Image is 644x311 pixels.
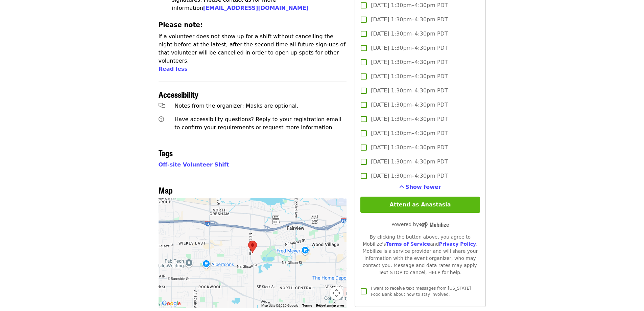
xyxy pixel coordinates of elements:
[302,304,312,307] a: Terms (opens in new tab)
[159,65,188,73] button: Read less
[160,299,183,308] img: Google
[160,299,183,308] a: Open this area in Google Maps (opens a new window)
[371,1,448,9] span: [DATE] 1:30pm–4:30pm PDT
[174,103,298,109] span: Notes from the organizer: Masks are optional.
[174,116,341,131] span: Have accessibility questions? Reply to your registration email to confirm your requirements or re...
[399,183,441,191] button: See more timeslots
[371,44,448,52] span: [DATE] 1:30pm–4:30pm PDT
[439,241,476,247] a: Privacy Policy
[203,5,309,11] a: [EMAIL_ADDRESS][DOMAIN_NAME]
[391,222,449,227] span: Powered by
[159,32,347,65] p: If a volunteer does not show up for a shift without cancelling the night before at the latest, af...
[371,87,448,95] span: [DATE] 1:30pm–4:30pm PDT
[159,116,164,123] i: question-circle icon
[371,158,448,166] span: [DATE] 1:30pm–4:30pm PDT
[371,101,448,109] span: [DATE] 1:30pm–4:30pm PDT
[159,20,347,30] h3: Please note:
[360,197,480,213] button: Attend as Anastasia
[159,161,229,168] a: Off-site Volunteer Shift
[419,222,449,228] img: Powered by Mobilize
[159,88,198,100] span: Accessibility
[371,30,448,38] span: [DATE] 1:30pm–4:30pm PDT
[371,143,448,152] span: [DATE] 1:30pm–4:30pm PDT
[405,184,441,190] span: Show fewer
[371,58,448,66] span: [DATE] 1:30pm–4:30pm PDT
[330,286,343,300] button: Map camera controls
[371,115,448,123] span: [DATE] 1:30pm–4:30pm PDT
[371,129,448,137] span: [DATE] 1:30pm–4:30pm PDT
[316,304,344,307] a: Report a map error
[386,241,430,247] a: Terms of Service
[261,304,298,307] span: Map data ©2025 Google
[371,72,448,81] span: [DATE] 1:30pm–4:30pm PDT
[371,286,471,297] span: I want to receive text messages from [US_STATE] Food Bank about how to stay involved.
[371,16,448,24] span: [DATE] 1:30pm–4:30pm PDT
[159,66,188,72] span: Read less
[360,234,480,276] div: By clicking the button above, you agree to Mobilize's and . Mobilize is a service provider and wi...
[159,103,165,109] i: comments-alt icon
[371,172,448,180] span: [DATE] 1:30pm–4:30pm PDT
[159,184,173,196] span: Map
[159,147,173,159] span: Tags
